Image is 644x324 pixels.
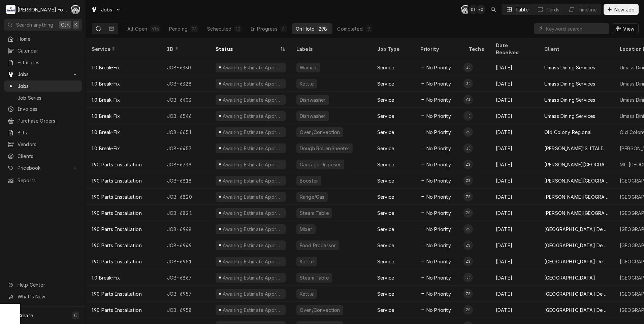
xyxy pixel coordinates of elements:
[299,177,319,184] div: Booster
[490,189,539,205] div: [DATE]
[463,79,473,88] div: Zachary Goldstein (120)'s Avatar
[463,176,473,185] div: ZS
[544,145,609,152] div: [PERSON_NAME]'S ITALIAN BAKERY
[490,205,539,221] div: [DATE]
[162,189,210,205] div: JOB-6820
[544,96,595,103] div: Umass Dining Services
[151,25,159,32] div: 415
[377,242,394,249] div: Service
[377,177,394,184] div: Service
[604,4,639,15] button: New Job
[4,103,82,115] a: Invoices
[299,209,329,217] div: Steam Table
[426,145,451,152] span: No Priority
[426,274,451,281] span: No Priority
[101,6,112,13] span: Jobs
[544,64,595,71] div: Umass Dining Services
[463,208,473,218] div: ZS
[92,112,120,120] div: 1.0 Break-Fix
[18,59,78,66] span: Estimates
[18,164,68,171] span: Pricebook
[426,258,451,265] span: No Priority
[4,92,82,103] a: Job Series
[222,112,283,120] div: Awaiting Estimate Approval
[162,221,210,237] div: JOB-6948
[4,69,82,80] a: Go to Jobs
[544,80,595,87] div: Umass Dining Services
[544,290,609,297] div: [GEOGRAPHIC_DATA] Department
[162,269,210,286] div: JOB-6867
[222,209,283,217] div: Awaiting Estimate Approval
[299,145,350,152] div: Dough Roller/Sheeter
[463,192,473,201] div: ZS
[222,290,283,297] div: Awaiting Estimate Approval
[74,312,77,319] span: C
[490,59,539,75] div: [DATE]
[4,19,82,31] button: Search anythingCtrlK
[127,25,147,32] div: All Open
[4,291,82,302] a: Go to What's New
[612,23,639,34] button: View
[463,127,473,137] div: ZS
[92,274,120,281] div: 1.0 Break-Fix
[299,129,341,136] div: Oven/Convection
[18,177,78,184] span: Reports
[299,96,326,103] div: Dishwasher
[296,25,315,32] div: On Hold
[92,161,142,168] div: 1.90 Parts Installation
[426,193,451,200] span: No Priority
[426,177,451,184] span: No Priority
[463,240,473,250] div: Zz Pending No Schedule's Avatar
[463,273,473,282] div: J(
[299,306,341,314] div: Oven/Convection
[546,6,560,13] div: Cards
[426,112,451,120] span: No Priority
[18,35,78,42] span: Home
[461,5,470,14] div: Chris Murphy (103)'s Avatar
[162,286,210,302] div: JOB-6957
[463,79,473,88] div: Z(
[544,129,592,136] div: Old Colony Regional
[71,5,80,14] div: C(
[377,258,394,265] div: Service
[162,140,210,156] div: JOB-6457
[236,25,240,32] div: 10
[222,177,283,184] div: Awaiting Estimate Approval
[92,258,142,265] div: 1.90 Parts Installation
[463,289,473,298] div: ZS
[426,161,451,168] span: No Priority
[4,162,82,173] a: Go to Pricebook
[377,96,394,103] div: Service
[463,127,473,137] div: Zz Pending No Schedule's Avatar
[222,80,283,87] div: Awaiting Estimate Approval
[222,226,283,233] div: Awaiting Estimate Approval
[377,64,394,71] div: Service
[490,92,539,108] div: [DATE]
[299,258,314,265] div: Kettle
[92,64,120,71] div: 1.0 Break-Fix
[463,289,473,298] div: Zz Pending No Schedule's Avatar
[299,242,336,249] div: Food Processor
[377,145,394,152] div: Service
[162,237,210,253] div: JOB-6949
[4,139,82,150] a: Vendors
[92,242,142,249] div: 1.90 Parts Installation
[18,281,78,288] span: Help Center
[463,111,473,121] div: James Lunney (128)'s Avatar
[162,108,210,124] div: JOB-6546
[377,161,394,168] div: Service
[207,25,231,32] div: Scheduled
[6,5,15,14] div: Marshall Food Equipment Service's Avatar
[426,80,451,87] span: No Priority
[92,45,155,53] div: Service
[4,279,82,290] a: Go to Help Center
[377,45,410,53] div: Job Type
[463,160,473,169] div: Zz Pending No Schedule's Avatar
[162,124,210,140] div: JOB-6651
[515,6,528,13] div: Table
[88,4,124,15] a: Go to Jobs
[4,80,82,92] a: Jobs
[544,306,609,314] div: [GEOGRAPHIC_DATA] Department
[222,242,283,249] div: Awaiting Estimate Approval
[162,253,210,269] div: JOB-6951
